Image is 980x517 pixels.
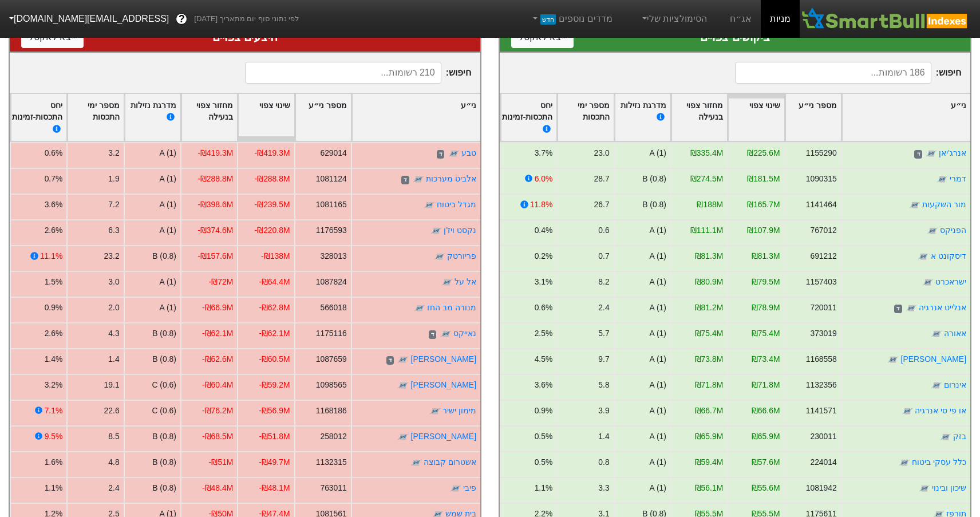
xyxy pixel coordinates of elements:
[45,276,63,288] div: 1.5%
[887,354,899,366] img: tase link
[440,329,452,340] img: tase link
[179,11,185,27] span: ?
[752,302,780,314] div: ₪78.9M
[316,224,347,236] div: 1176593
[255,147,290,159] div: -₪419.3M
[953,432,966,441] a: בזק
[320,302,346,314] div: 566018
[906,303,917,314] img: tase link
[747,147,780,159] div: ₪225.6M
[320,482,346,494] div: 763011
[316,327,347,340] div: 1175116
[202,482,233,494] div: -₪48.4M
[104,405,120,417] div: 22.6
[810,431,836,443] div: 230011
[108,147,119,159] div: 3.2
[650,327,666,340] div: A (1)
[397,380,409,392] img: tase link
[209,456,234,468] div: -₪51M
[919,303,966,312] a: אנלייט אנרגיה
[104,250,120,262] div: 23.2
[108,327,119,340] div: 4.3
[424,200,435,211] img: tase link
[442,406,476,415] a: מימון ישיר
[21,29,469,46] div: היצעים צפויים
[160,199,176,211] div: A (1)
[455,277,476,286] a: אל על
[615,94,670,141] div: Toggle SortBy
[202,327,233,340] div: -₪62.1M
[535,250,553,262] div: 0.2%
[259,327,290,340] div: -₪62.1M
[939,148,966,157] a: אנרג'יאן
[511,29,959,46] div: ביקושים צפויים
[261,250,290,262] div: -₪138M
[535,431,553,443] div: 0.5%
[386,356,394,365] span: ד
[919,483,930,495] img: tase link
[45,199,63,211] div: 3.6%
[45,405,63,417] div: 7.1%
[152,405,176,417] div: C (0.6)
[202,379,233,391] div: -₪60.4M
[108,456,119,468] div: 4.8
[152,250,176,262] div: B (0.8)
[902,406,913,417] img: tase link
[316,456,347,468] div: 1132315
[160,147,176,159] div: A (1)
[295,94,351,141] div: Toggle SortBy
[498,94,557,141] div: Toggle SortBy
[320,431,346,443] div: 258012
[940,432,951,443] img: tase link
[806,147,837,159] div: 1155290
[45,302,63,314] div: 0.9%
[650,147,666,159] div: A (1)
[915,406,966,415] a: או פי סי אנרגיה
[535,302,553,314] div: 0.6%
[735,62,961,84] span: חיפוש :
[810,250,836,262] div: 691212
[197,199,233,211] div: -₪398.6M
[912,457,966,467] a: כלל עסקי ביטוח
[598,327,609,340] div: 5.7
[430,226,442,237] img: tase link
[461,148,476,157] a: טבע
[695,302,724,314] div: ₪81.2M
[68,94,123,141] div: Toggle SortBy
[535,482,553,494] div: 1.1%
[598,250,609,262] div: 0.7
[752,431,780,443] div: ₪65.9M
[411,432,476,441] a: [PERSON_NAME]
[598,456,609,468] div: 0.8
[931,380,942,392] img: tase link
[427,303,476,312] a: מנורה מב החז
[735,62,931,84] input: 186 רשומות...
[842,94,970,141] div: Toggle SortBy
[259,379,290,391] div: -₪59.2M
[245,62,471,84] span: חיפוש :
[810,224,836,236] div: 767012
[650,405,666,417] div: A (1)
[785,94,841,141] div: Toggle SortBy
[901,354,966,364] a: [PERSON_NAME]
[152,353,176,365] div: B (0.8)
[194,13,299,25] span: לפי נתוני סוף יום מתאריך [DATE]
[160,302,176,314] div: A (1)
[238,94,294,141] div: Toggle SortBy
[197,173,233,185] div: -₪288.8M
[129,100,176,136] div: מדרגת נזילות
[806,276,837,288] div: 1157403
[926,148,937,160] img: tase link
[316,379,347,391] div: 1098565
[752,456,780,468] div: ₪57.6M
[397,354,409,366] img: tase link
[598,353,609,365] div: 9.7
[650,224,666,236] div: A (1)
[695,327,724,340] div: ₪75.4M
[690,147,723,159] div: ₪335.4M
[45,353,63,365] div: 1.4%
[598,482,609,494] div: 3.3
[259,276,290,288] div: -₪64.4M
[697,199,723,211] div: ₪188M
[558,94,613,141] div: Toggle SortBy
